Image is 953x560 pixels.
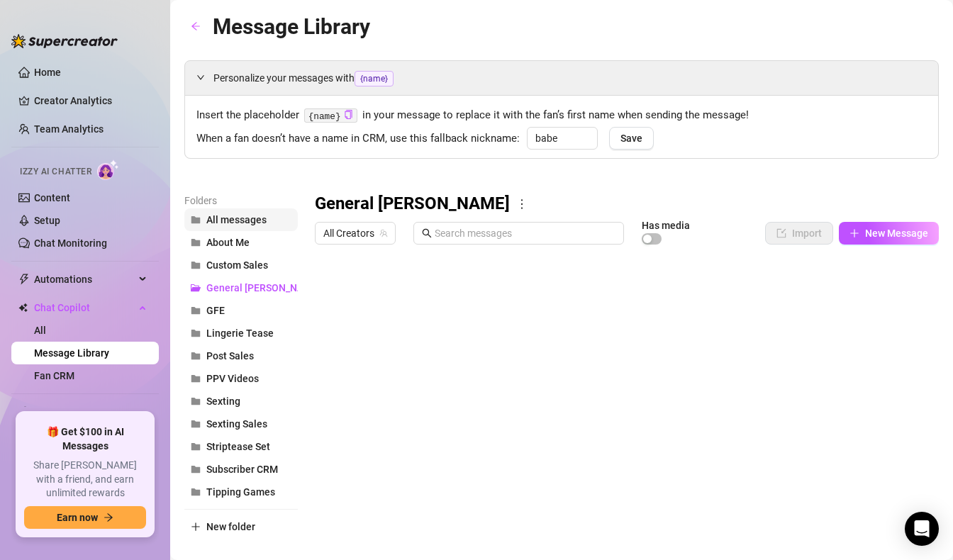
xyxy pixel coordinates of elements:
[184,276,298,299] button: General [PERSON_NAME]
[355,71,394,86] span: {name}
[97,159,119,180] img: AI Chatter
[191,442,201,452] span: folder
[18,303,28,313] img: Chat Copilot
[206,486,275,498] span: Tipping Games
[206,327,274,339] span: Lingerie Tease
[344,110,353,121] button: Click to Copy
[34,325,46,336] a: All
[184,193,298,208] article: Folders
[206,237,250,248] span: About Me
[196,130,520,147] span: When a fan doesn’t have a name in CRM, use this fallback nickname:
[849,228,859,238] span: plus
[184,254,298,276] button: Custom Sales
[34,296,135,319] span: Chat Copilot
[344,110,353,119] span: copy
[11,34,118,48] img: logo-BBDzfeDw.svg
[196,107,927,124] span: Insert the placeholder in your message to replace it with the fan’s first name when sending the m...
[191,306,201,315] span: folder
[34,67,61,78] a: Home
[34,237,107,249] a: Chat Monitoring
[213,70,927,86] span: Personalize your messages with
[191,487,201,497] span: folder
[24,506,146,529] button: Earn nowarrow-right
[184,231,298,254] button: About Me
[206,441,270,452] span: Striptease Set
[206,396,240,407] span: Sexting
[104,513,113,522] span: arrow-right
[213,10,370,43] article: Message Library
[191,21,201,31] span: arrow-left
[184,515,298,538] button: New folder
[609,127,654,150] button: Save
[435,225,615,241] input: Search messages
[765,222,833,245] button: Import
[191,396,201,406] span: folder
[34,192,70,203] a: Content
[206,305,225,316] span: GFE
[184,322,298,345] button: Lingerie Tease
[184,435,298,458] button: Striptease Set
[206,521,255,532] span: New folder
[379,229,388,237] span: team
[34,89,147,112] a: Creator Analytics
[184,413,298,435] button: Sexting Sales
[184,208,298,231] button: All messages
[24,459,146,500] span: Share [PERSON_NAME] with a friend, and earn unlimited rewards
[34,406,130,418] a: Discover Viral Videos
[18,274,30,285] span: thunderbolt
[24,425,146,453] span: 🎁 Get $100 in AI Messages
[34,268,135,291] span: Automations
[196,73,205,82] span: expanded
[642,221,690,230] article: Has media
[184,367,298,390] button: PPV Videos
[191,328,201,338] span: folder
[184,299,298,322] button: GFE
[34,370,74,381] a: Fan CRM
[865,228,928,239] span: New Message
[191,464,201,474] span: folder
[191,237,201,247] span: folder
[184,390,298,413] button: Sexting
[191,374,201,383] span: folder
[191,522,201,532] span: plus
[206,259,268,271] span: Custom Sales
[191,283,201,293] span: folder-open
[191,419,201,429] span: folder
[206,214,267,225] span: All messages
[323,223,387,244] span: All Creators
[185,61,938,95] div: Personalize your messages with{name}
[315,193,510,215] h3: General [PERSON_NAME]
[34,215,60,226] a: Setup
[191,215,201,225] span: folder
[20,165,91,179] span: Izzy AI Chatter
[57,512,98,523] span: Earn now
[206,464,278,475] span: Subscriber CRM
[304,108,357,123] code: {name}
[191,260,201,270] span: folder
[34,123,104,135] a: Team Analytics
[839,222,939,245] button: New Message
[515,198,528,211] span: more
[905,512,939,546] div: Open Intercom Messenger
[620,133,642,144] span: Save
[184,481,298,503] button: Tipping Games
[206,373,259,384] span: PPV Videos
[184,345,298,367] button: Post Sales
[34,347,109,359] a: Message Library
[184,458,298,481] button: Subscriber CRM
[422,228,432,238] span: search
[206,418,267,430] span: Sexting Sales
[206,350,254,362] span: Post Sales
[191,351,201,361] span: folder
[206,282,321,293] span: General [PERSON_NAME]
